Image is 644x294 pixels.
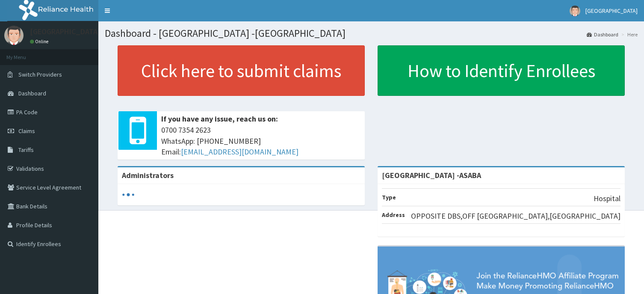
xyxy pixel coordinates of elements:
strong: [GEOGRAPHIC_DATA] -ASABA [382,170,481,180]
h1: Dashboard - [GEOGRAPHIC_DATA] -[GEOGRAPHIC_DATA] [105,28,638,39]
p: Hospital [594,193,620,204]
b: Administrators [122,170,174,180]
p: [GEOGRAPHIC_DATA] [30,28,100,36]
p: OPPOSITE DBS,OFF [GEOGRAPHIC_DATA],[GEOGRAPHIC_DATA] [411,211,620,222]
a: [EMAIL_ADDRESS][DOMAIN_NAME] [181,147,298,157]
span: Tariffs [18,146,34,154]
a: Click here to submit claims [118,45,365,96]
b: If you have any issue, reach us on: [161,114,278,124]
span: Switch Providers [18,71,62,78]
a: Dashboard [587,31,618,38]
img: User Image [570,6,580,16]
b: Address [382,211,405,219]
a: How to Identify Enrollees [378,45,625,96]
span: Claims [18,127,35,135]
a: Online [30,39,50,45]
b: Type [382,193,396,201]
span: 0700 7354 2623 WhatsApp: [PHONE_NUMBER] Email: [161,125,360,157]
svg: audio-loading [122,188,135,201]
li: Here [619,31,638,38]
span: Dashboard [18,89,46,97]
img: User Image [4,26,24,45]
span: [GEOGRAPHIC_DATA] [585,7,638,15]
